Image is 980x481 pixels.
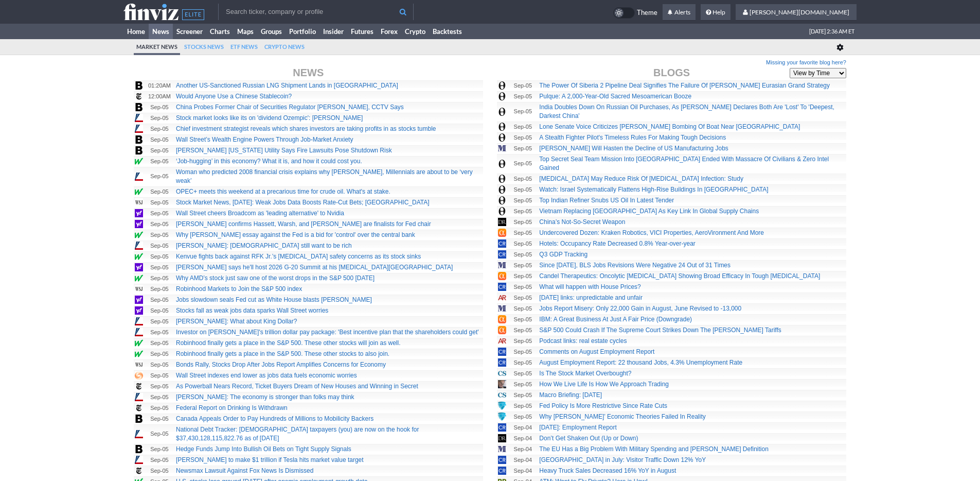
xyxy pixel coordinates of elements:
a: Macro Briefing: [DATE] [539,391,602,399]
a: [GEOGRAPHIC_DATA] in July: Visitor Traffic Down 12% YoY [539,456,706,463]
a: Watch: Israel Systematically Flattens High-Rise Buildings In [GEOGRAPHIC_DATA] [539,186,768,193]
a: Home [123,24,149,39]
a: Wall Street indexes end lower as jobs data fuels economic worries [176,372,357,379]
td: Sep-05 [144,305,175,316]
a: Federal Report on Drinking Is Withdrawn [176,404,288,411]
span: Blogs [653,67,690,78]
a: [PERSON_NAME]: The economy is stronger than folks may think [176,393,354,401]
td: Sep-05 [144,284,175,295]
a: Undercovered Dozen: Kraken Robotics, VICI Properties, AeroVironment And More [539,229,764,236]
a: Wall Street cheers Broadcom as 'leading alternative' to Nvidia [176,210,344,217]
a: [DATE]: Employment Report [539,424,617,431]
a: Hotels: Occupancy Rate Decreased 0.8% Year-over-year [539,240,696,247]
td: Sep-05 [507,91,538,102]
td: Sep-04 [507,466,538,476]
a: Crypto [401,24,429,39]
a: Would Anyone Use a Chinese Stablecoin? [176,93,292,100]
a: Charts [206,24,234,39]
a: Portfolio [286,24,319,39]
td: Sep-05 [507,325,538,336]
a: How We Live Life Is How We Approach Trading [539,381,669,388]
td: Sep-05 [507,154,538,174]
td: Sep-05 [144,186,175,197]
td: Sep-05 [507,336,538,347]
span: [DATE] 2:36 AM ET [809,24,854,39]
a: Jobs slowdown seals Fed cut as White House blasts [PERSON_NAME] [176,296,372,303]
a: Is The Stock Market Overbought? [539,370,631,377]
a: Robinhood finally gets a place in the S&P 500. These other stocks to also join. [176,350,389,357]
td: Sep-05 [144,102,175,113]
a: Maps [234,24,257,39]
a: S&P 500 Could Crash If The Supreme Court Strikes Down The [PERSON_NAME] Tariffs [539,327,781,334]
td: Sep-05 [507,411,538,422]
a: IBM: A Great Business At Just A Fair Price (Downgrade) [539,316,692,323]
a: Missing your favorite blog here? [766,59,846,67]
td: Sep-05 [144,359,175,370]
a: Jobs Report Misery: Only 22,000 Gain in August, June Revised to -13,000 [539,305,741,312]
a: Chief investment strategist reveals which shares investors are taking profits in as stocks tumble [176,125,436,132]
a: Investor on [PERSON_NAME]'s trillion dollar pay package: 'Best incentive plan that the shareholde... [176,329,479,336]
td: Sep-05 [144,208,175,219]
td: Sep-05 [144,338,175,349]
a: Theme [613,7,657,19]
td: Sep-05 [507,174,538,184]
span: [PERSON_NAME][DOMAIN_NAME] [750,8,849,16]
a: Wall Street’s Wealth Engine Powers Through Job-Market Anxiety [176,136,353,143]
td: Sep-05 [507,80,538,91]
a: [PERSON_NAME] says he'll host 2026 G-20 Summit at his [MEDICAL_DATA][GEOGRAPHIC_DATA] [176,264,453,271]
span: News [293,67,324,78]
td: Sep-05 [507,249,538,260]
td: Sep-05 [144,327,175,338]
a: Comments on August Employment Report [539,348,654,355]
td: Sep-05 [507,314,538,325]
td: Sep-05 [507,347,538,357]
a: ‘Job-hugging’ in this economy? What it is, and how it could cost you. [176,158,362,165]
td: Sep-05 [144,230,175,240]
a: [PERSON_NAME][DOMAIN_NAME] [736,4,857,21]
td: Sep-05 [507,143,538,154]
a: India Doubles Down On Russian Oil Purchases, As [PERSON_NAME] Declares Both Are 'Lost' To 'Deepes... [539,104,834,119]
a: August Employment Report: 22 thousand Jobs, 4.3% Unemployment Rate [539,359,742,366]
a: National Debt Tracker: [DEMOGRAPHIC_DATA] taxpayers (you) are now on the hook for $37,430,128,115... [176,426,419,442]
a: Screener [173,24,206,39]
td: Sep-05 [144,124,175,134]
td: Sep-05 [144,219,175,230]
a: [PERSON_NAME] to make $1 trillion if Tesla hits market value target [176,456,364,463]
td: Sep-04 [507,422,538,433]
a: Robinhood finally gets a place in the S&P 500. These other stocks will join as well. [176,339,400,347]
td: Sep-05 [144,316,175,327]
a: Since [DATE], BLS Jobs Revisions Were Negative 24 Out of 31 Times [539,262,730,269]
td: Sep-05 [144,392,175,403]
a: Forex [377,24,401,39]
a: Don’t Get Shaken Out (Up or Down) [539,435,638,442]
a: As Powerball Nears Record, Ticket Buyers Dream of New Houses and Winning in Secret [176,383,418,390]
a: [PERSON_NAME]: What about King Dollar? [176,318,297,325]
a: Bonds Rally, Stocks Drop After Jobs Report Amplifies Concerns for Economy [176,361,386,368]
a: Top Indian Refiner Snubs US Oil In Latest Tender [539,197,674,204]
a: Vietnam Replacing [GEOGRAPHIC_DATA] As Key Link In Global Supply Chains [539,208,759,215]
a: [DATE] links: unpredictable and unfair [539,294,643,301]
td: Sep-05 [507,206,538,217]
a: China Probes Former Chair of Securities Regulator [PERSON_NAME], CCTV Says [176,104,404,111]
td: Sep-05 [507,271,538,282]
td: Sep-05 [144,113,175,124]
td: Sep-04 [507,455,538,466]
td: Sep-05 [144,156,175,167]
a: Market News [134,39,180,55]
a: Why AMD’s stock just saw one of the worst drops in the S&P 500 [DATE] [176,274,375,282]
a: Futures [347,24,377,39]
td: Sep-05 [144,134,175,145]
td: Sep-05 [144,370,175,381]
a: [PERSON_NAME] [US_STATE] Utility Says Fire Lawsuits Pose Shutdown Risk [176,147,392,154]
td: Sep-05 [144,167,175,186]
td: Sep-05 [144,240,175,251]
td: Sep-05 [144,262,175,273]
a: Crypto News [262,39,307,55]
a: Groups [257,24,286,39]
a: Lone Senate Voice Criticizes [PERSON_NAME] Bombing Of Boat Near [GEOGRAPHIC_DATA] [539,123,800,130]
td: Sep-04 [507,433,538,444]
a: The EU Has a Big Problem With Military Spending and [PERSON_NAME] Definition [539,445,769,453]
a: Candel Therapeutics: Oncolytic [MEDICAL_DATA] Showing Broad Efficacy In Tough [MEDICAL_DATA] [539,272,820,280]
a: What will happen with House Prices? [539,283,640,290]
a: China’s Not-So-Secret Weapon [539,218,625,226]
